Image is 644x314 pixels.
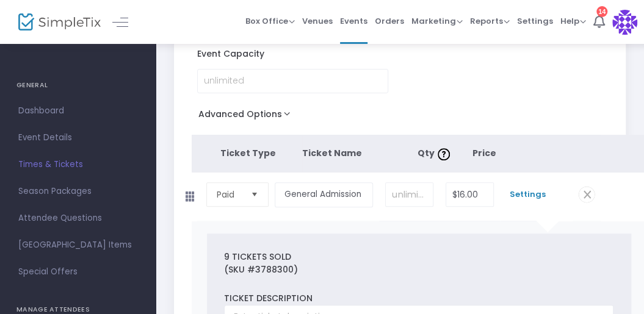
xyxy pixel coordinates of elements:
[375,5,404,37] span: Orders
[18,264,137,280] span: Special Offers
[192,105,302,127] button: Advanced Options
[18,237,137,253] span: [GEOGRAPHIC_DATA] Items
[224,251,291,263] label: 9 Tickets sold
[18,184,137,199] span: Season Packages
[472,147,496,159] span: Price
[220,147,276,159] span: Ticket Type
[517,5,553,37] span: Settings
[506,188,548,201] span: Settings
[18,157,137,173] span: Times & Tickets
[217,188,241,201] span: Paid
[18,103,137,119] span: Dashboard
[197,48,277,60] span: Event Capacity
[438,148,450,160] img: question-mark
[224,292,313,305] label: Ticket Description
[18,210,137,226] span: Attendee Questions
[560,15,586,27] span: Help
[198,70,387,93] input: unlimited
[302,5,333,37] span: Venues
[411,15,463,27] span: Marketing
[224,263,298,276] label: (SKU #3788300)
[246,183,263,206] button: Select
[18,130,137,146] span: Event Details
[596,6,607,17] div: 14
[340,5,367,37] span: Events
[302,147,362,159] span: Ticket Name
[446,183,494,206] input: Price
[386,183,432,206] input: unlimited
[16,73,139,98] h4: GENERAL
[245,15,295,27] span: Box Office
[275,182,373,207] input: Enter a ticket type name. e.g. General Admission
[418,147,453,159] span: Qty
[470,15,510,27] span: Reports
